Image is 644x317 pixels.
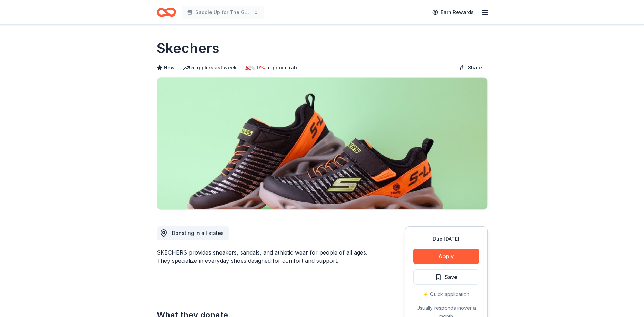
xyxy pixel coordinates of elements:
[413,249,479,264] button: Apply
[266,63,299,72] span: approval rate
[157,4,176,20] a: Home
[157,39,219,58] h1: Skechers
[413,235,479,243] div: Due [DATE]
[172,230,224,236] span: Donating in all states
[468,63,482,72] span: Share
[413,269,479,285] button: Save
[157,78,487,209] img: Image for Skechers
[444,273,458,281] span: Save
[182,6,264,19] button: Saddle Up for The Guild
[257,63,265,72] span: 0%
[428,6,478,19] a: Earn Rewards
[157,248,372,265] div: SKECHERS provides sneakers, sandals, and athletic wear for people of all ages. They specialize in...
[195,8,251,17] span: Saddle Up for The Guild
[183,63,237,72] div: 5 applies last week
[454,61,488,75] button: Share
[413,290,479,298] div: ⚡️ Quick application
[164,63,175,72] span: New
